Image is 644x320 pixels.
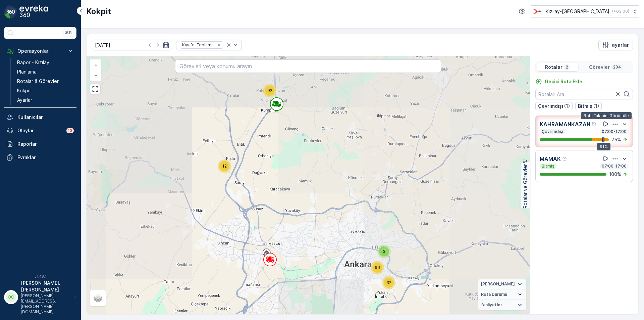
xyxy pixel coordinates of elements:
[383,249,385,254] span: 2
[17,68,37,75] p: Planlama
[4,151,76,164] a: Evraklar
[6,292,16,303] div: OO
[377,245,391,258] div: 2
[535,102,573,110] button: Çevrimdışı (1)
[86,6,111,17] p: Kokpit
[4,5,17,19] img: logo
[91,60,101,70] a: Yakınlaştır
[540,155,561,163] p: MAMAK
[546,8,609,15] p: Kızılay-[GEOGRAPHIC_DATA]
[598,40,633,50] button: ayarlar
[21,280,71,293] p: [PERSON_NAME].[PERSON_NAME]
[91,291,105,306] a: Layers
[175,59,441,73] input: Görevleri veya konumu arayın
[478,279,526,289] summary: [PERSON_NAME]
[612,42,629,48] p: ayarlar
[545,78,582,85] p: Geçici Rota Ekle
[612,64,622,70] p: 204
[535,89,633,99] input: Rotaları Ara
[611,136,621,143] p: 75 %
[375,265,380,270] span: 66
[92,40,172,50] input: dd/mm/yyyy
[597,143,610,150] div: 91%
[371,261,384,274] div: 66
[19,5,48,19] img: logo_dark-DEwI_e13.png
[21,293,71,315] p: [PERSON_NAME][EMAIL_ADDRESS][PERSON_NAME][DOMAIN_NAME]
[481,302,502,308] span: faaliyetler
[609,171,621,178] p: 100 %
[4,44,76,58] button: Operasyonlar
[386,280,391,285] span: 32
[267,88,272,93] span: 92
[531,8,543,15] img: k%C4%B1z%C4%B1lay.png
[522,164,529,209] p: Rotalar ve Görevler
[14,67,76,77] a: Planlama
[94,62,97,68] span: +
[14,86,76,95] a: Kokpit
[538,103,570,109] p: Çevrimdışı (1)
[4,280,76,315] button: OO[PERSON_NAME].[PERSON_NAME][PERSON_NAME][EMAIL_ADDRESS][PERSON_NAME][DOMAIN_NAME]
[531,5,639,17] button: Kızılay-[GEOGRAPHIC_DATA](+03:00)
[565,64,569,70] p: 2
[17,141,74,147] p: Raporlar
[4,274,76,278] span: v 1.48.1
[382,276,395,289] div: 32
[14,58,76,67] a: Rapor - Kızılay
[91,70,101,80] a: Uzaklaştır
[4,137,76,151] a: Raporlar
[4,110,76,124] a: Kullanıcılar
[562,156,568,162] div: Yardım Araç İkonu
[17,87,31,94] p: Kokpit
[540,120,590,128] p: KAHRAMANKAZAN
[17,97,32,103] p: Ayarlar
[17,114,74,121] p: Kullanıcılar
[601,164,627,169] p: 07:00-17:00
[215,42,223,48] div: Remove Kıyafet Toplama
[17,78,59,85] p: Rotalar & Görevler
[601,129,627,134] p: 07:00-17:00
[17,59,49,66] p: Rapor - Kızılay
[222,164,227,169] span: 12
[14,95,76,105] a: Ayarlar
[17,127,62,134] p: Olaylar
[180,42,215,48] div: Kıyafet Toplama
[17,154,74,161] p: Evraklar
[541,164,555,169] p: Bitmiş
[478,300,526,310] summary: faaliyetler
[545,64,562,71] p: Rotalar
[581,112,632,120] div: Rota Takibini Görüntüle
[14,77,76,86] a: Rotalar & Görevler
[481,292,507,297] span: Rota Durumu
[612,9,629,14] p: ( +03:00 )
[481,281,515,287] span: [PERSON_NAME]
[578,103,599,109] p: Bitmiş (1)
[478,289,526,300] summary: Rota Durumu
[17,48,63,54] p: Operasyonlar
[535,78,582,85] a: Geçici Rota Ekle
[94,72,98,78] span: −
[589,64,610,71] p: Görevler
[4,124,76,137] a: Olaylar13
[218,159,231,173] div: 12
[592,122,597,127] div: Yardım Araç İkonu
[541,129,564,134] p: Çevrimdışı
[575,102,602,110] button: Bitmiş (1)
[65,30,72,36] p: ⌘B
[263,84,276,97] div: 92
[68,128,72,133] p: 13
